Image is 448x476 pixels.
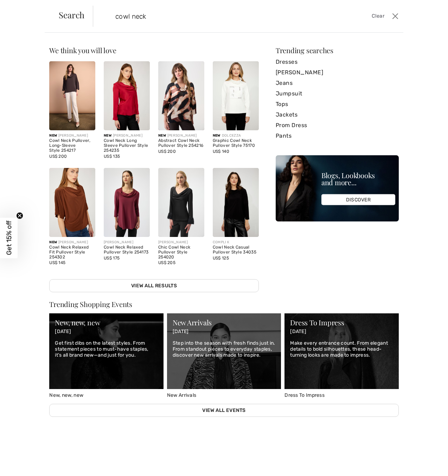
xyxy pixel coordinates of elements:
a: View All Results [49,279,259,292]
p: [DATE] [290,329,393,335]
span: Search [59,11,84,19]
span: New Arrivals [167,392,197,398]
span: US$ 145 [49,260,65,265]
span: US$ 200 [49,154,67,159]
div: Blogs, Lookbooks and more... [321,172,395,186]
a: [PERSON_NAME] [276,67,399,78]
img: Graphic Cowl Neck Pullover Style 75170. Black [213,61,259,130]
div: New Arrivals [173,319,276,326]
span: New [104,133,111,138]
span: Dress To Impress [284,392,325,398]
span: US$ 140 [213,149,229,154]
div: [PERSON_NAME] [158,240,204,245]
span: New [49,133,57,138]
div: Trending searches [276,47,399,54]
a: New Arrivals New Arrivals [DATE] Step into the season with fresh finds just in. From standout pie... [167,313,281,398]
span: New [158,133,166,138]
div: Cowl Neck Long Sleeve Pullover Style 254235 [104,138,150,153]
p: Step into the season with fresh finds just in. From standout pieces to everyday staples, discover... [173,340,276,358]
a: Jeans [276,78,399,88]
span: Clear [372,12,385,20]
p: [DATE] [173,329,276,335]
img: Cowl Neck Long Sleeve Pullover Style 254235. Wine [104,61,150,130]
div: [PERSON_NAME] [49,133,95,138]
span: Chat [17,5,31,11]
a: Jackets [276,109,399,120]
a: Dresses [276,57,399,67]
a: View All Events [49,404,399,417]
span: We think you will love [49,45,116,55]
div: DISCOVER [321,194,395,205]
div: Dress To Impress [290,319,393,326]
span: US$ 175 [104,256,120,261]
img: Cowl Neck Casual Pullover Style 34035. Black [213,168,259,237]
span: US$ 205 [158,260,175,265]
span: US$ 200 [158,149,176,154]
div: Cowl Neck Relaxed Pullover Style 254173 [104,245,150,255]
a: Pants [276,131,399,141]
p: Get first dibs on the latest styles. From statement pieces to must-have staples, it’s all brand n... [55,340,158,358]
a: Dress To Impress Dress To Impress [DATE] Make every entrance count. From elegant details to bold ... [284,313,399,398]
span: Get 15% off [5,221,13,255]
a: Jumpsuit [276,88,399,99]
a: Tops [276,99,399,109]
span: New, new, new [49,392,83,398]
div: [PERSON_NAME] [104,133,150,138]
span: US$ 125 [213,256,229,261]
button: Close teaser [16,212,23,219]
div: [PERSON_NAME] [49,240,95,245]
div: [PERSON_NAME] [158,133,204,138]
div: Cowl Neck Casual Pullover Style 34035 [213,245,259,255]
div: [PERSON_NAME] [104,240,150,245]
p: Make every entrance count. From elegant details to bold silhouettes, these head-turning looks are... [290,340,393,358]
p: [DATE] [55,329,158,335]
div: DOLCEZZA [213,133,259,138]
div: Abstract Cowl Neck Pullover Style 254216 [158,138,204,148]
button: Close [390,11,401,22]
div: New, new, new [55,319,158,326]
input: TYPE TO SEARCH [110,6,320,27]
a: Prom Dress [276,120,399,131]
img: Abstract Cowl Neck Pullover Style 254216. Black/Brown [158,61,204,130]
img: Blogs, Lookbooks and more... [276,155,399,221]
div: Graphic Cowl Neck Pullover Style 75170 [213,138,259,148]
div: COMPLI K [213,240,259,245]
a: New, new, new New, new, new [DATE] Get first dibs on the latest styles. From statement pieces to ... [49,313,164,398]
img: Cowl Neck Relaxed Pullover Style 254173. Black [104,168,150,237]
img: Chic Cowl Neck Pullover Style 254020. Black [158,168,204,237]
img: Cowl Neck Pullover, Long-Sleeve Style 254217. Mocha [49,61,95,130]
span: New [213,133,220,138]
img: Cowl Neck Relaxed Fit Pullover Style 254302. Toffee/black [49,168,95,237]
div: Cowl Neck Pullover, Long-Sleeve Style 254217 [49,138,95,153]
div: Cowl Neck Relaxed Fit Pullover Style 254302 [49,245,95,259]
div: Chic Cowl Neck Pullover Style 254020 [158,245,204,259]
span: New [49,240,57,244]
div: Trending Shopping Events [49,301,399,308]
span: US$ 135 [104,154,120,159]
